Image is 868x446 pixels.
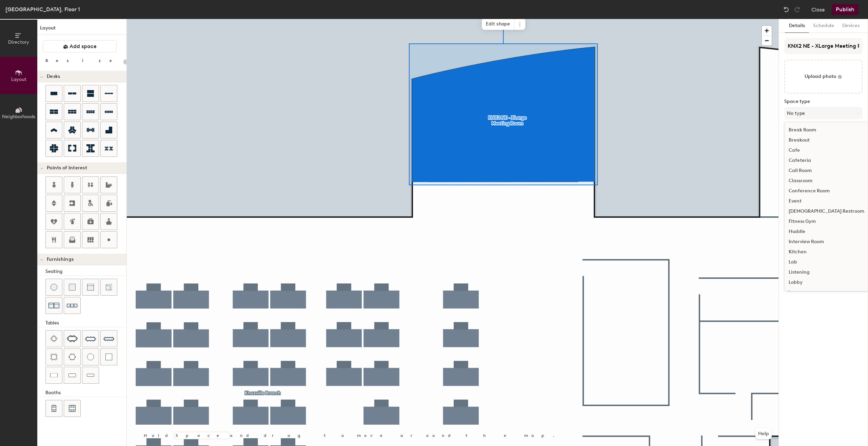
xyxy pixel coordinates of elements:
img: Six seat booth [69,405,76,412]
img: Table (round) [87,354,94,360]
img: Couch (x3) [67,300,78,311]
button: Six seat round table [64,348,81,365]
button: Stool [45,279,62,296]
img: Four seat booth [51,405,57,412]
img: Redo [794,6,801,13]
img: Four seat table [51,335,57,342]
img: Table (1x4) [87,372,94,379]
img: Stool [51,284,57,291]
span: Furnishings [47,257,74,262]
button: Couch (middle) [82,279,99,296]
button: Table (1x2) [45,367,62,384]
div: [GEOGRAPHIC_DATA], Floor 1 [5,5,80,14]
button: Publish [832,4,859,15]
button: Upload photo [784,60,863,93]
button: Four seat booth [45,400,62,417]
img: Eight seat table [85,333,96,344]
button: Help [755,428,772,439]
h1: Layout [37,24,126,35]
button: Six seat table [64,330,81,347]
button: Six seat booth [64,400,81,417]
button: Table (round) [82,348,99,365]
button: Table (1x3) [64,367,81,384]
img: Table (1x2) [50,372,58,379]
span: Neighborhoods [2,114,35,120]
div: Booths [45,389,126,397]
span: Points of Interest [47,165,87,171]
img: Couch (middle) [87,284,94,291]
button: Close [811,4,825,15]
button: Table (1x4) [82,367,99,384]
span: Edit shape [482,18,514,30]
button: Couch (corner) [100,279,117,296]
button: Ten seat table [100,330,117,347]
button: Four seat table [45,330,62,347]
button: Four seat round table [45,348,62,365]
img: Four seat round table [51,354,57,360]
img: Couch (corner) [105,284,112,291]
span: Add space [70,43,97,50]
img: Cushion [69,284,76,291]
button: Couch (x2) [45,297,62,314]
div: Tables [45,319,126,327]
button: Add space [43,40,117,52]
img: Six seat table [67,335,78,342]
button: Schedule [809,19,838,33]
img: Couch (x2) [48,300,59,311]
button: Details [785,19,809,33]
label: Space type [784,99,863,104]
img: Table (1x3) [68,372,76,379]
span: Desks [47,74,60,79]
button: Table (1x1) [100,348,117,365]
button: Cushion [64,279,81,296]
button: Devices [838,19,864,33]
div: Resize [45,58,120,63]
button: Eight seat table [82,330,99,347]
img: Table (1x1) [105,354,112,360]
img: Ten seat table [103,333,114,344]
button: Couch (x3) [64,297,81,314]
span: Layout [11,77,26,82]
button: No type [784,107,863,119]
div: Seating [45,268,126,275]
img: Six seat round table [68,354,76,360]
span: Directory [8,39,29,45]
img: Undo [783,6,790,13]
